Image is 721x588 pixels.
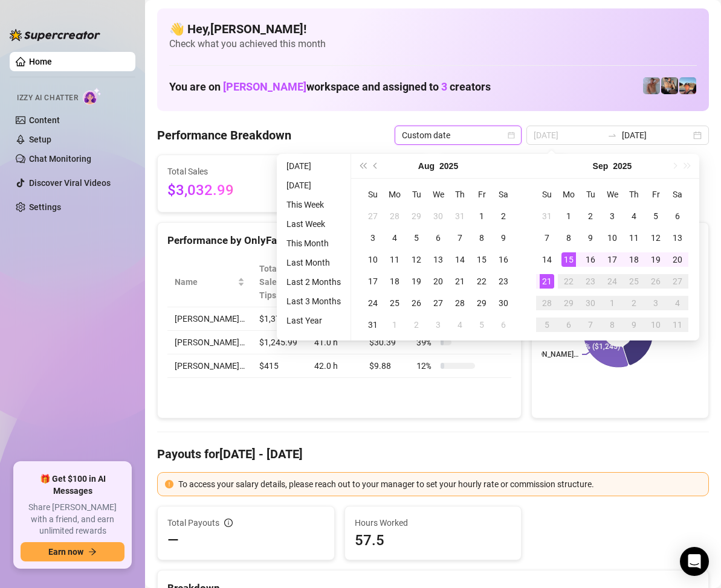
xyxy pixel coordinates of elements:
[645,205,667,227] td: 2025-09-05
[409,231,424,245] div: 5
[645,270,667,292] td: 2025-09-26
[601,270,623,292] td: 2025-09-24
[282,197,346,212] li: This Week
[622,129,691,142] input: End date
[607,130,617,140] span: to
[623,205,645,227] td: 2025-09-04
[362,249,384,270] td: 2025-08-10
[558,292,580,314] td: 2025-09-29
[508,132,515,139] span: calendar
[427,227,449,249] td: 2025-08-06
[169,21,697,37] h4: 👋 Hey, [PERSON_NAME] !
[387,318,402,332] div: 1
[623,227,645,249] td: 2025-09-11
[406,270,427,292] td: 2025-08-19
[453,252,467,267] div: 14
[605,252,619,267] div: 17
[601,249,623,270] td: 2025-09-17
[362,227,384,249] td: 2025-08-03
[416,336,436,349] span: 39 %
[558,227,580,249] td: 2025-09-08
[670,209,685,223] div: 6
[540,318,554,332] div: 5
[449,292,471,314] td: 2025-08-28
[449,270,471,292] td: 2025-08-21
[580,227,601,249] td: 2025-09-09
[471,205,493,227] td: 2025-08-01
[471,184,493,205] th: Fr
[387,231,402,245] div: 4
[645,314,667,336] td: 2025-10-10
[431,296,445,310] div: 27
[493,205,514,227] td: 2025-08-02
[580,184,601,205] th: Tu
[453,318,467,332] div: 4
[384,205,406,227] td: 2025-07-28
[493,292,514,314] td: 2025-08-30
[387,252,402,267] div: 11
[648,318,663,332] div: 10
[17,92,78,104] span: Izzy AI Chatter
[583,231,598,245] div: 9
[439,154,458,178] button: Choose a year
[536,249,558,270] td: 2025-09-14
[167,257,252,307] th: Name
[583,252,598,267] div: 16
[29,115,60,125] a: Content
[670,318,685,332] div: 11
[406,292,427,314] td: 2025-08-26
[427,314,449,336] td: 2025-09-03
[536,314,558,336] td: 2025-10-05
[387,209,402,223] div: 28
[474,274,489,289] div: 22
[453,274,467,289] div: 21
[175,275,235,289] span: Name
[167,165,277,178] span: Total Sales
[366,318,380,332] div: 31
[252,331,307,354] td: $1,245.99
[366,252,380,267] div: 10
[362,314,384,336] td: 2025-08-31
[384,270,406,292] td: 2025-08-18
[384,314,406,336] td: 2025-09-01
[409,296,424,310] div: 26
[536,184,558,205] th: Su
[583,318,598,332] div: 7
[558,249,580,270] td: 2025-09-15
[449,249,471,270] td: 2025-08-14
[362,292,384,314] td: 2025-08-24
[580,205,601,227] td: 2025-09-02
[536,205,558,227] td: 2025-08-31
[493,184,514,205] th: Sa
[409,318,424,332] div: 2
[623,270,645,292] td: 2025-09-25
[605,231,619,245] div: 10
[667,292,688,314] td: 2025-10-04
[223,80,306,93] span: [PERSON_NAME]
[431,209,445,223] div: 30
[496,231,511,245] div: 9
[679,77,696,94] img: Zach
[627,209,641,223] div: 4
[282,294,346,308] li: Last 3 Months
[601,184,623,205] th: We
[362,354,409,378] td: $9.88
[601,314,623,336] td: 2025-10-08
[449,227,471,249] td: 2025-08-07
[362,270,384,292] td: 2025-08-17
[561,252,576,267] div: 15
[661,77,678,94] img: George
[441,80,447,93] span: 3
[623,249,645,270] td: 2025-09-18
[643,77,660,94] img: Joey
[540,274,554,289] div: 21
[431,252,445,267] div: 13
[496,274,511,289] div: 23
[384,249,406,270] td: 2025-08-11
[605,296,619,310] div: 1
[406,184,427,205] th: Tu
[282,159,346,173] li: [DATE]
[366,296,380,310] div: 24
[406,314,427,336] td: 2025-09-02
[667,314,688,336] td: 2025-10-11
